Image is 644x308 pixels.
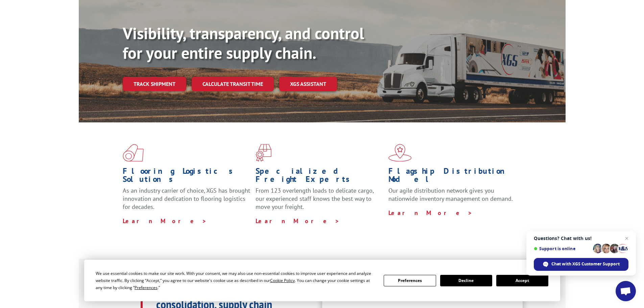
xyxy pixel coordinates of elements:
p: From 123 overlength loads to delicate cargo, our experienced staff knows the best way to move you... [256,187,383,217]
span: Support is online [534,246,591,251]
span: As an industry carrier of choice, XGS has brought innovation and dedication to flooring logistics... [123,187,250,211]
a: Learn More > [123,217,207,225]
button: Preferences [384,275,436,286]
a: Calculate transit time [192,77,274,91]
a: Learn More > [256,217,340,225]
h1: Flagship Distribution Model [388,167,516,187]
span: Cookie Policy [270,278,295,283]
span: Preferences [135,285,158,290]
a: Track shipment [123,77,186,91]
img: xgs-icon-focused-on-flooring-red [256,144,271,162]
div: Open chat [616,281,636,301]
a: XGS ASSISTANT [279,77,337,91]
img: xgs-icon-flagship-distribution-model-red [388,144,412,162]
a: Learn More > [388,209,473,217]
span: Close chat [623,234,631,242]
span: Our agile distribution network gives you nationwide inventory management on demand. [388,187,513,203]
div: Cookie Consent Prompt [84,260,560,301]
span: Chat with XGS Customer Support [551,261,620,267]
div: We use essential cookies to make our site work. With your consent, we may also use non-essential ... [96,270,376,291]
button: Accept [496,275,548,286]
span: Questions? Chat with us! [534,236,628,241]
h1: Specialized Freight Experts [256,167,383,187]
b: Visibility, transparency, and control for your entire supply chain. [123,23,364,63]
h1: Flooring Logistics Solutions [123,167,251,187]
button: Decline [440,275,492,286]
img: xgs-icon-total-supply-chain-intelligence-red [123,144,144,162]
div: Chat with XGS Customer Support [534,258,628,271]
